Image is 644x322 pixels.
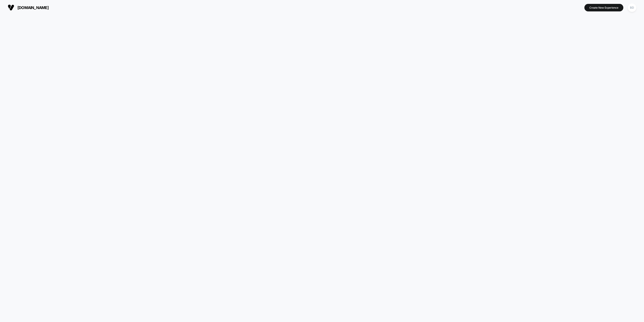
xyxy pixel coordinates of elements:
button: Create New Experience [584,4,623,11]
span: [DOMAIN_NAME] [17,5,49,10]
div: BD [628,3,636,12]
img: Visually logo [8,4,14,11]
button: BD [627,3,638,12]
button: [DOMAIN_NAME] [6,4,50,11]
